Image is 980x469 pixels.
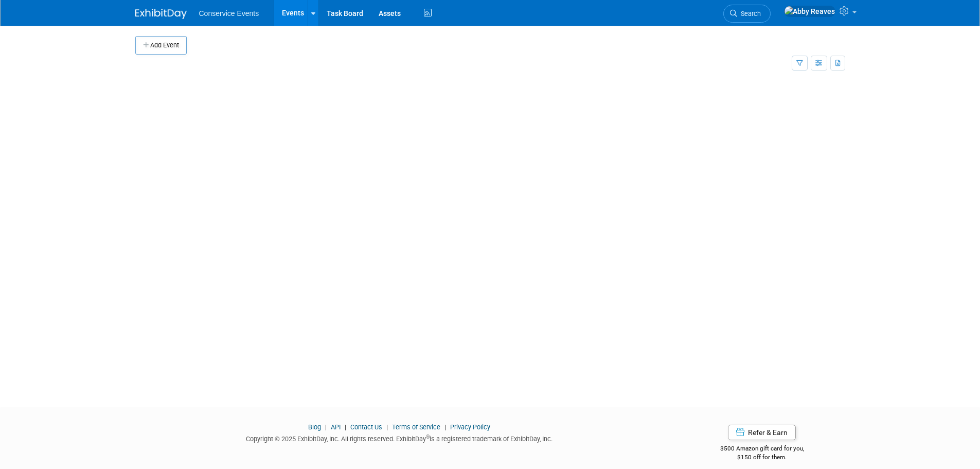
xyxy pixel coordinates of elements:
[723,5,771,23] a: Search
[392,423,440,431] a: Terms of Service
[331,423,341,431] a: API
[308,423,321,431] a: Blog
[135,9,187,19] img: ExhibitDay
[342,423,349,431] span: |
[199,9,259,18] span: Conservice Events
[679,438,845,461] div: $500 Amazon gift card for you,
[350,423,382,431] a: Contact Us
[679,453,845,462] div: $150 off for them.
[728,425,796,440] a: Refer & Earn
[442,423,449,431] span: |
[384,423,390,431] span: |
[450,423,490,431] a: Privacy Policy
[135,432,664,444] div: Copyright © 2025 ExhibitDay, Inc. All rights reserved. ExhibitDay is a registered trademark of Ex...
[737,10,761,18] span: Search
[784,6,835,17] img: Abby Reaves
[426,434,430,440] sup: ®
[323,423,329,431] span: |
[135,36,187,55] button: Add Event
